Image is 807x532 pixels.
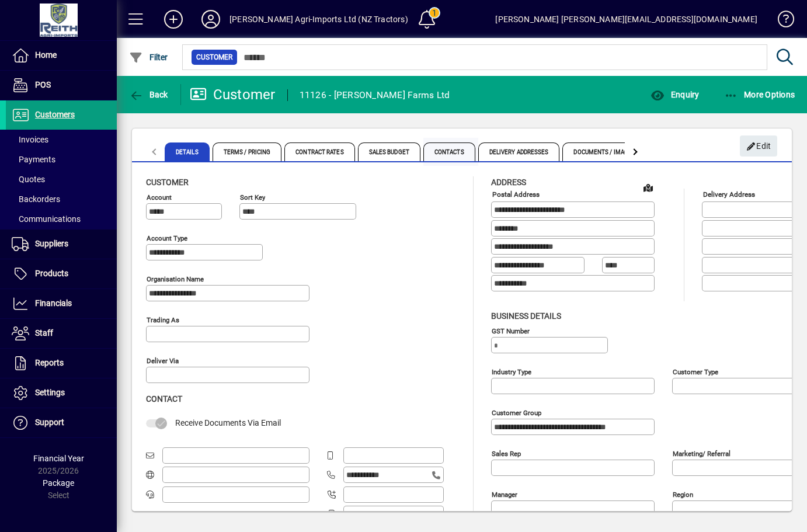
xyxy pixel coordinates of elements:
[6,230,117,259] a: Suppliers
[43,478,74,488] span: Package
[6,289,117,318] a: Financials
[492,490,517,498] mat-label: Manager
[12,214,81,224] span: Communications
[6,189,117,209] a: Backorders
[673,490,693,498] mat-label: Region
[562,142,646,161] span: Documents / Images
[6,259,117,288] a: Products
[196,51,232,63] span: Customer
[129,53,168,62] span: Filter
[12,155,55,164] span: Payments
[6,378,117,408] a: Settings
[146,394,182,404] span: Contact
[358,142,420,161] span: Sales Budget
[492,326,530,335] mat-label: GST Number
[492,367,531,375] mat-label: Industry type
[147,234,187,242] mat-label: Account Type
[721,84,798,105] button: More Options
[6,349,117,378] a: Reports
[147,316,179,324] mat-label: Trading as
[746,137,771,156] span: Edit
[192,9,229,30] button: Profile
[190,85,276,104] div: Customer
[423,142,475,161] span: Contacts
[229,10,408,29] div: [PERSON_NAME] Agri-Imports Ltd (NZ Tractors)
[492,449,521,457] mat-label: Sales rep
[724,90,795,99] span: More Options
[6,319,117,348] a: Staff
[12,194,60,204] span: Backorders
[35,50,57,60] span: Home
[491,178,526,187] span: Address
[6,209,117,229] a: Communications
[648,84,702,105] button: Enquiry
[35,328,53,338] span: Staff
[6,408,117,437] a: Support
[6,130,117,149] a: Invoices
[146,178,189,187] span: Customer
[12,175,45,184] span: Quotes
[155,9,192,30] button: Add
[33,454,84,463] span: Financial Year
[740,135,777,157] button: Edit
[35,239,68,248] span: Suppliers
[147,193,172,201] mat-label: Account
[6,149,117,169] a: Payments
[213,142,282,161] span: Terms / Pricing
[300,86,450,105] div: 11126 - [PERSON_NAME] Farms Ltd
[35,269,68,278] span: Products
[495,10,757,29] div: [PERSON_NAME] [PERSON_NAME][EMAIL_ADDRESS][DOMAIN_NAME]
[284,142,354,161] span: Contract Rates
[240,193,265,201] mat-label: Sort key
[673,367,718,375] mat-label: Customer type
[651,90,699,99] span: Enquiry
[6,41,117,70] a: Home
[6,71,117,100] a: POS
[126,84,171,105] button: Back
[165,142,210,161] span: Details
[6,169,117,189] a: Quotes
[769,2,792,40] a: Knowledge Base
[639,178,658,197] a: View on map
[35,418,64,427] span: Support
[117,84,181,105] app-page-header-button: Back
[175,418,281,427] span: Receive Documents Via Email
[129,90,168,99] span: Back
[673,449,731,457] mat-label: Marketing/ Referral
[35,358,64,367] span: Reports
[12,135,48,144] span: Invoices
[126,47,171,68] button: Filter
[35,110,75,119] span: Customers
[147,275,204,283] mat-label: Organisation name
[492,408,541,416] mat-label: Customer group
[35,80,51,89] span: POS
[478,142,560,161] span: Delivery Addresses
[147,357,179,365] mat-label: Deliver via
[491,311,561,321] span: Business details
[35,298,72,308] span: Financials
[35,388,65,397] span: Settings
